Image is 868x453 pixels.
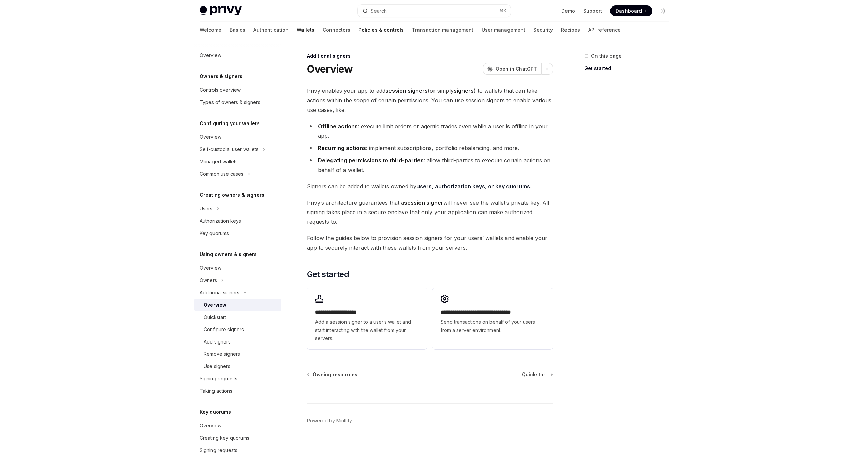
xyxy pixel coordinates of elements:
[561,22,580,38] a: Recipes
[253,22,289,38] a: Authentication
[194,274,281,287] button: Toggle Owners section
[522,371,552,378] a: Quickstart
[200,264,221,272] div: Overview
[307,288,427,349] a: **** **** **** *****Add a session signer to a user’s wallet and start interacting with the wallet...
[200,250,257,259] h5: Using owners & signers
[315,318,419,342] span: Add a session signer to a user’s wallet and start interacting with the wallet from your servers.
[496,65,537,72] span: Open in ChatGPT
[307,233,553,252] span: Follow the guides below to provision session signers for your users’ wallets and enable your app ...
[307,121,553,141] li: : execute limit orders or agentic trades even while a user is offline in your app.
[194,311,281,323] a: Quickstart
[200,22,221,38] a: Welcome
[204,313,226,321] div: Quickstart
[194,215,281,227] a: Authorization keys
[416,183,530,190] a: users, authorization keys, or key quorums
[307,181,553,191] span: Signers can be added to wallets owned by .
[561,8,575,14] a: Demo
[194,432,281,444] a: Creating key quorums
[194,336,281,348] a: Add signers
[358,22,404,38] a: Policies & controls
[204,325,244,334] div: Configure signers
[194,262,281,274] a: Overview
[200,229,229,237] div: Key quorums
[194,168,281,180] button: Toggle Common use cases section
[200,276,217,284] div: Owners
[200,191,264,199] h5: Creating owners & signers
[307,269,349,280] span: Get started
[204,338,231,346] div: Add signers
[204,362,230,370] div: Use signers
[588,22,621,38] a: API reference
[323,22,350,38] a: Connectors
[371,7,390,15] div: Search...
[533,22,553,38] a: Security
[610,5,652,16] a: Dashboard
[307,198,553,227] span: Privy’s architecture guarantees that a will never see the wallet’s private key. All signing takes...
[499,8,506,14] span: ⌘ K
[318,157,424,164] strong: Delegating permissions to third-parties
[194,143,281,156] button: Toggle Self-custodial user wallets section
[307,63,353,75] h1: Overview
[358,5,511,17] button: Open search
[194,49,281,61] a: Overview
[482,22,525,38] a: User management
[200,289,239,297] div: Additional signers
[307,156,553,175] li: : allow third-parties to execute certain actions on behalf of a wallet.
[200,133,221,141] div: Overview
[194,372,281,385] a: Signing requests
[200,422,221,430] div: Overview
[194,360,281,372] a: Use signers
[313,371,357,378] span: Owning resources
[308,371,357,378] a: Owning resources
[200,205,212,213] div: Users
[200,6,242,16] img: light logo
[200,119,260,128] h5: Configuring your wallets
[200,434,249,442] div: Creating key quorums
[307,417,352,424] a: Powered by Mintlify
[194,227,281,239] a: Key quorums
[483,63,541,75] button: Open in ChatGPT
[454,87,474,94] strong: signers
[307,86,553,115] span: Privy enables your app to add (or simply ) to wallets that can take actions within the scope of c...
[584,63,674,74] a: Get started
[200,170,244,178] div: Common use cases
[194,420,281,432] a: Overview
[404,199,443,206] strong: session signer
[200,98,260,106] div: Types of owners & signers
[658,5,669,16] button: Toggle dark mode
[194,299,281,311] a: Overview
[200,217,241,225] div: Authorization keys
[200,72,242,81] h5: Owners & signers
[200,86,241,94] div: Controls overview
[200,387,232,395] div: Taking actions
[194,323,281,336] a: Configure signers
[412,22,473,38] a: Transaction management
[194,385,281,397] a: Taking actions
[441,318,544,334] span: Send transactions on behalf of your users from a server environment.
[194,84,281,96] a: Controls overview
[194,131,281,143] a: Overview
[230,22,245,38] a: Basics
[318,123,358,130] strong: Offline actions
[583,8,602,14] a: Support
[307,143,553,153] li: : implement subscriptions, portfolio rebalancing, and more.
[318,145,366,151] strong: Recurring actions
[616,8,642,14] span: Dashboard
[204,350,240,358] div: Remove signers
[194,96,281,108] a: Types of owners & signers
[297,22,314,38] a: Wallets
[591,52,622,60] span: On this page
[194,156,281,168] a: Managed wallets
[200,408,231,416] h5: Key quorums
[200,145,259,154] div: Self-custodial user wallets
[200,158,238,166] div: Managed wallets
[307,53,553,59] div: Additional signers
[194,203,281,215] button: Toggle Users section
[522,371,547,378] span: Quickstart
[194,287,281,299] button: Toggle Additional signers section
[385,87,428,94] strong: session signers
[200,375,237,383] div: Signing requests
[204,301,226,309] div: Overview
[200,51,221,59] div: Overview
[194,348,281,360] a: Remove signers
